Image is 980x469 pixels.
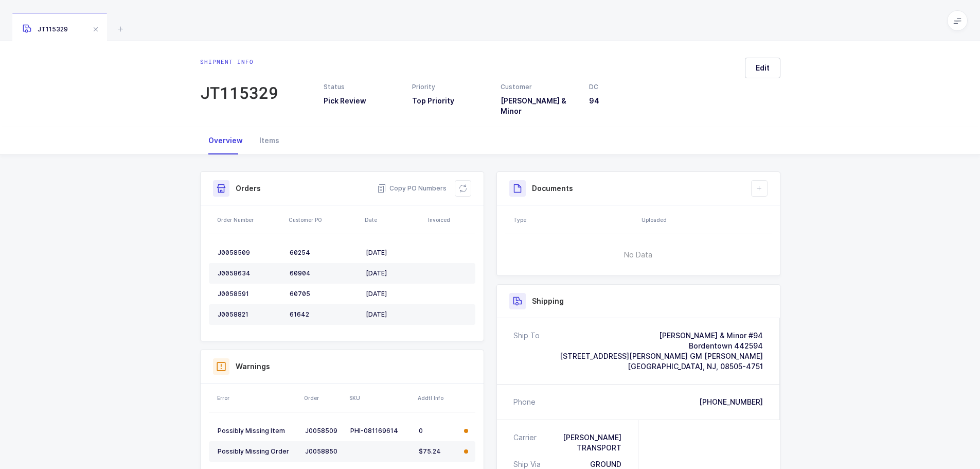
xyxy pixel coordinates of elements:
div: Invoiced [428,216,472,224]
button: Edit [745,58,780,78]
div: 0 [419,427,456,435]
div: 60254 [290,249,358,257]
div: Bordentown 442594 [560,341,763,351]
div: J0058591 [218,290,281,298]
div: [DATE] [366,269,421,277]
div: SKU [349,394,412,402]
button: Copy PO Numbers [377,183,447,194]
div: Customer [501,82,577,92]
div: Phone [513,397,536,407]
div: [DATE] [366,290,421,298]
div: Uploaded [642,216,769,224]
div: 60904 [290,269,358,277]
div: 60705 [290,290,358,298]
h3: Orders [236,183,261,194]
h3: 94 [589,96,665,106]
div: [DATE] [366,249,421,257]
div: Possibly Missing Order [218,447,297,456]
div: J0058634 [218,269,281,277]
div: Order [304,394,343,402]
span: No Data [572,239,705,270]
div: Ship To [513,331,540,372]
span: Edit [756,63,770,73]
div: $75.24 [419,447,456,456]
div: Customer PO [289,216,359,224]
div: 61642 [290,310,358,319]
div: Items [251,127,288,154]
div: [DATE] [366,310,421,319]
div: J0058850 [305,447,342,456]
div: J0058509 [305,427,342,435]
div: Carrier [513,432,541,453]
h3: Warnings [236,361,270,372]
div: Possibly Missing Item [218,427,297,435]
div: [PERSON_NAME] TRANSPORT [541,432,621,453]
span: JT115329 [23,25,68,33]
div: J0058821 [218,310,281,319]
h3: Top Priority [412,96,488,106]
h3: Documents [532,183,573,194]
div: Order Number [217,216,282,224]
div: PHI-081169614 [350,427,411,435]
div: Priority [412,82,488,92]
h3: Pick Review [324,96,400,106]
div: [PHONE_NUMBER] [699,397,763,407]
div: [PERSON_NAME] & Minor #94 [560,331,763,341]
div: Overview [200,127,251,154]
div: Status [324,82,400,92]
div: J0058509 [218,249,281,257]
div: Date [365,216,422,224]
span: [GEOGRAPHIC_DATA], NJ, 08505-4751 [628,362,763,371]
div: Type [513,216,635,224]
div: [STREET_ADDRESS][PERSON_NAME] GM [PERSON_NAME] [560,351,763,361]
div: DC [589,82,665,92]
h3: Shipping [532,296,564,306]
div: Shipment info [200,58,278,66]
div: Error [217,394,298,402]
h3: [PERSON_NAME] & Minor [501,96,577,116]
div: Addtl Info [418,394,457,402]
